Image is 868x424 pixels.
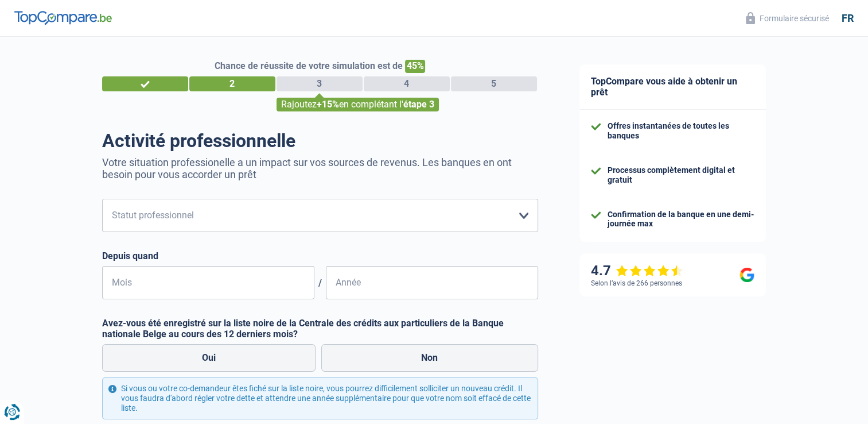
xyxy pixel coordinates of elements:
[102,344,316,372] label: Oui
[608,210,754,229] div: Confirmation de la banque en une demi-journée max
[317,99,339,110] span: +15%
[842,12,854,25] div: fr
[403,99,434,110] span: étape 3
[277,98,439,111] div: Rajoutez en complétant l'
[277,76,363,91] div: 3
[591,263,683,279] div: 4.7
[215,60,403,71] span: Chance de réussite de votre simulation est de
[405,60,425,73] span: 45%
[102,156,538,180] p: Votre situation professionelle a un impact sur vos sources de revenus. Les banques en ont besoin ...
[14,11,112,25] img: TopCompare Logo
[326,266,538,299] input: AAAA
[608,165,754,185] div: Processus complètement digital et gratuit
[102,250,538,261] label: Depuis quand
[102,377,538,419] div: Si vous ou votre co-demandeur êtes fiché sur la liste noire, vous pourrez difficilement sollicite...
[189,76,275,91] div: 2
[608,121,754,141] div: Offres instantanées de toutes les banques
[591,279,682,287] div: Selon l’avis de 266 personnes
[579,64,766,110] div: TopCompare vous aide à obtenir un prêt
[102,318,538,340] label: Avez-vous été enregistré sur la liste noire de la Centrale des crédits aux particuliers de la Ban...
[102,130,538,152] h1: Activité professionnelle
[451,76,537,91] div: 5
[364,76,450,91] div: 4
[102,76,188,91] div: 1
[321,344,538,372] label: Non
[739,9,836,28] button: Formulaire sécurisé
[102,266,314,299] input: MM
[314,277,326,288] span: /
